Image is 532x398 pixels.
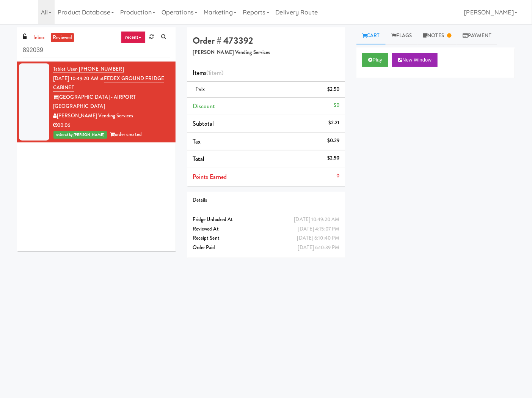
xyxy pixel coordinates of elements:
[386,27,418,44] a: Flags
[356,27,386,44] a: Cart
[31,33,47,43] a: inbox
[297,234,340,243] div: [DATE] 6:10:40 PM
[193,234,340,243] div: Receipt Sent
[53,111,170,121] div: [PERSON_NAME] Vending Services
[327,136,340,145] div: $0.29
[53,75,104,82] span: [DATE] 10:49:20 AM at
[110,131,142,138] span: order created
[334,101,339,110] div: $0
[336,171,339,181] div: 0
[23,43,170,57] input: Search vision orders
[121,31,146,43] a: recent
[53,65,124,73] a: Tablet User· [PHONE_NUMBER]
[193,224,340,234] div: Reviewed At
[327,85,340,94] div: $2.50
[193,196,340,205] div: Details
[17,62,176,142] li: Tablet User· [PHONE_NUMBER][DATE] 10:49:20 AM atFEDEX GROUND FRIDGE CABINET[GEOGRAPHIC_DATA] - AI...
[392,53,438,67] button: New Window
[196,85,205,93] span: Twix
[193,215,340,224] div: Fridge Unlocked At
[193,137,201,146] span: Tax
[210,68,221,77] ng-pluralize: item
[51,33,74,43] a: reviewed
[298,243,340,253] div: [DATE] 6:10:39 PM
[77,65,124,73] span: · [PHONE_NUMBER]
[53,75,164,92] a: FEDEX GROUND FRIDGE CABINET
[193,102,215,111] span: Discount
[17,6,30,19] img: Micromart
[193,50,340,55] h5: [PERSON_NAME] Vending Services
[53,93,170,111] div: [GEOGRAPHIC_DATA] - AIRPORT [GEOGRAPHIC_DATA]
[327,153,340,163] div: $2.50
[193,243,340,253] div: Order Paid
[193,119,214,128] span: Subtotal
[417,27,457,44] a: Notes
[193,68,223,77] span: Items
[53,131,107,139] span: reviewed by [PERSON_NAME]
[53,121,170,130] div: 00:06
[298,224,340,234] div: [DATE] 4:15:07 PM
[193,172,227,181] span: Points Earned
[193,36,340,46] h4: Order # 473392
[362,53,388,67] button: Play
[206,68,223,77] span: (1 )
[193,155,205,163] span: Total
[328,118,340,128] div: $2.21
[294,215,340,224] div: [DATE] 10:49:20 AM
[457,27,497,44] a: Payment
